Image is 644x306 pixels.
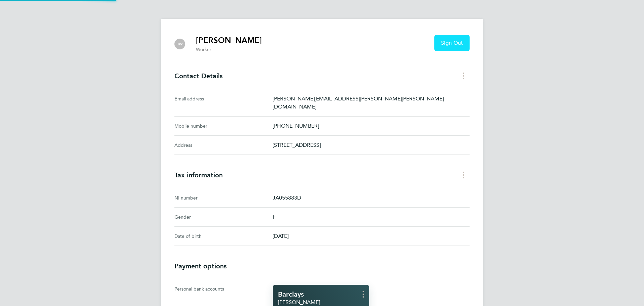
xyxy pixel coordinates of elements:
[458,170,470,180] button: Tax information menu
[177,42,183,46] span: JW
[174,141,273,149] div: Address
[174,95,273,111] div: Email address
[174,232,273,240] div: Date of birth
[273,122,470,130] p: [PHONE_NUMBER]
[196,35,262,46] h2: [PERSON_NAME]
[174,171,470,179] h3: Tax information
[278,290,364,298] div: Bank name
[174,72,470,80] h3: Contact Details
[273,213,470,221] p: F
[458,71,470,81] button: Contact Details menu
[273,194,470,202] p: JA055883D
[441,40,463,46] span: Sign Out
[273,232,470,240] p: [DATE]
[196,46,262,53] p: Worker
[174,39,185,49] div: Janine Ward
[434,35,470,51] button: Sign Out
[174,262,470,270] h3: Payment options
[273,141,470,149] p: [STREET_ADDRESS]
[174,194,273,202] div: NI number
[174,213,273,221] div: Gender
[174,122,273,130] div: Mobile number
[273,95,470,111] p: [PERSON_NAME][EMAIL_ADDRESS][PERSON_NAME][PERSON_NAME][DOMAIN_NAME]
[357,289,369,299] button: Bank account card menu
